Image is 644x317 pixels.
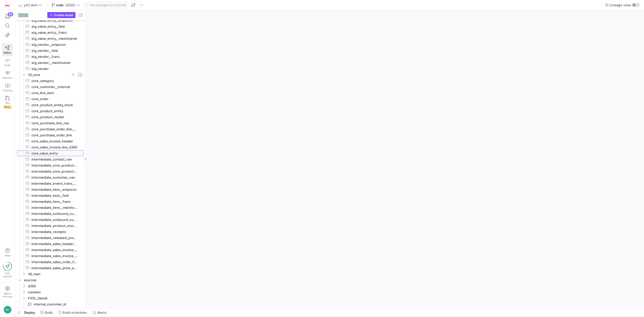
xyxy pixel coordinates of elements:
a: https://storage.googleapis.com/y42-prod-data-exchange/images/oGOSqxDdlQtxIPYJfiHrUWhjI5fT83rRj0ID... [2,1,13,9]
span: core_order​​​​​​​​​​ [31,96,78,102]
button: 42 [2,12,13,21]
span: core_purchase_line_nav​​​​​​​​​​ [31,120,78,126]
span: core_purchase_order_line​​​​​​​​​​ [31,132,78,138]
span: stg_value_entry__meinhoevel​​​​​​​​​​ [31,36,78,42]
span: d365 [28,283,83,289]
a: intermediate_core_product_model​​​​​​​​​​ [17,168,84,174]
div: Press SPACE to select this row. [17,277,84,283]
span: core_line_item​​​​​​​​​​ [31,90,78,96]
div: Press SPACE to select this row. [17,90,84,96]
a: stg_vendor__franz​​​​​​​​​​ [17,54,84,60]
span: FXXL_Seeds​​​​​​​​ [28,295,83,301]
span: Get started [3,272,12,278]
a: core_purchase_line_nav​​​​​​​​​​ [17,120,84,126]
a: stg_value_entry__emporon​​​​​​​​​​ [17,17,84,23]
div: Press SPACE to select this row. [17,84,84,90]
span: Space settings [3,292,12,298]
div: Press SPACE to select this row. [17,132,84,138]
a: intermediate_item__emporon​​​​​​​​​​ [17,186,84,192]
button: Help [2,246,13,259]
div: Press SPACE to select this row. [17,199,84,205]
a: intermediate_item__franz​​​​​​​​​​ [17,199,84,205]
div: Press SPACE to select this row. [17,126,84,132]
div: Press SPACE to select this row. [17,259,84,265]
div: Press SPACE to select this row. [17,108,84,114]
span: Code [4,64,11,67]
span: 20_core [28,72,71,78]
a: Spacesettings [2,284,13,300]
span: stg_value_entry__feld​​​​​​​​​​ [31,24,78,29]
a: intermediate_outbound_customer​​​​​​​​​​ [17,217,84,223]
a: stg_vendor​​​​​​​​​​ [17,66,84,72]
div: Press SPACE to select this row. [17,271,84,277]
a: Monitor [2,69,13,81]
span: Help [4,254,11,257]
a: core_line_item​​​​​​​​​​ [17,90,84,96]
span: core_value_entry​​​​​​​​​​ [31,150,78,156]
div: Press SPACE to select this row. [17,253,84,259]
span: stg_vendor__meinhoevel​​​​​​​​​​ [31,60,78,66]
div: Press SPACE to select this row. [17,301,84,307]
span: core_category​​​​​​​​​​ [31,78,78,84]
div: Press SPACE to select this row. [17,42,84,48]
button: Create asset [47,12,75,18]
a: intermediate_item__meinhoevel​​​​​​​​​​ [17,205,84,211]
span: stg_value_entry__emporon​​​​​​​​​​ [31,18,78,23]
div: Press SPACE to select this row. [17,78,84,84]
div: Press SPACE to select this row. [17,180,84,186]
div: Press SPACE to select this row. [17,235,84,241]
div: Press SPACE to select this row. [17,60,84,66]
a: Editor [2,44,13,56]
span: intermediate_sales_price_agreement​​​​​​​​​​ [31,265,78,271]
span: intermediate_item__emporon​​​​​​​​​​ [31,187,78,192]
a: intermediate_outbound_customer_d365​​​​​​​​​​ [17,211,84,217]
span: Deploy [24,310,35,314]
span: intermediate_item__feld​​​​​​​​​​ [31,193,78,199]
div: NK [4,306,12,314]
span: intermediate_sales_invoice_line_d365​​​​​​​​​​ [31,253,78,259]
div: Press SPACE to select this row. [17,241,84,247]
span: intermediate_released_product_data​​​​​​​​​​ [31,235,78,241]
span: stg_value_entry__franz​​​​​​​​​​ [31,30,78,35]
div: Press SPACE to select this row. [17,23,84,29]
div: Press SPACE to select this row. [17,48,84,54]
a: core_product_entity​​​​​​​​​​ [17,108,84,114]
span: core_customer__internal​​​​​​​​​​ [31,84,78,90]
span: Lineage view [610,3,631,7]
a: intermediate_product_stock_d365_stacked​​​​​​​​​​ [17,223,84,229]
div: Press SPACE to select this row. [17,223,84,229]
span: Alerts [97,310,106,314]
div: Press SPACE to select this row. [17,102,84,108]
a: internal_customer_id​​​​​​​​​ [17,301,84,307]
span: core_product_model​​​​​​​​​​ [31,114,78,120]
div: Press SPACE to select this row. [17,54,84,60]
a: intermediate_sales_invoice_header_d365​​​​​​​​​​ [17,247,84,253]
div: Press SPACE to select this row. [17,205,84,211]
span: intermediate_outbound_customer​​​​​​​​​​ [31,217,78,223]
div: Press SPACE to select this row. [17,247,84,253]
a: Code [2,56,13,69]
span: main [56,3,64,7]
span: intermediate_sales_invoice_header_d365​​​​​​​​​​ [31,247,78,253]
div: Press SPACE to select this row. [17,217,84,223]
span: Catalog [3,89,12,92]
span: intermediate_invent_trans_d365_aggregated​​​​​​​​​​ [31,181,78,186]
span: core_product_entity​​​​​​​​​​ [31,108,78,114]
div: Press SPACE to select this row. [17,283,84,289]
a: stg_value_entry__franz​​​​​​​​​​ [17,29,84,35]
a: core_product_model​​​​​​​​​​ [17,114,84,120]
a: stg_value_entry__meinhoevel​​​​​​​​​​ [17,35,84,42]
span: intermediate_core_product_model​​​​​​​​​​ [31,169,78,174]
span: Editor [4,51,11,54]
span: internal_customer_id​​​​​​​​​ [34,301,78,307]
a: stg_vendor__meinhoevel​​​​​​​​​​ [17,60,84,66]
span: stg_vendor​​​​​​​​​​ [31,66,78,72]
button: Getstarted [2,260,13,280]
span: intermediate_receipts​​​​​​​​​​ [31,229,78,235]
span: intermediate_sales_header_nav​​​​​​​​​​ [31,241,78,247]
span: intermediate_sales_order_history_d365​​​​​​​​​​ [31,259,78,265]
span: Build scheduler [63,310,87,314]
a: intermediate_sales_order_history_d365​​​​​​​​​​ [17,259,84,265]
a: core_customer__internal​​​​​​​​​​ [17,84,84,90]
span: intermediate_contact_nav​​​​​​​​​​ [31,156,78,162]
